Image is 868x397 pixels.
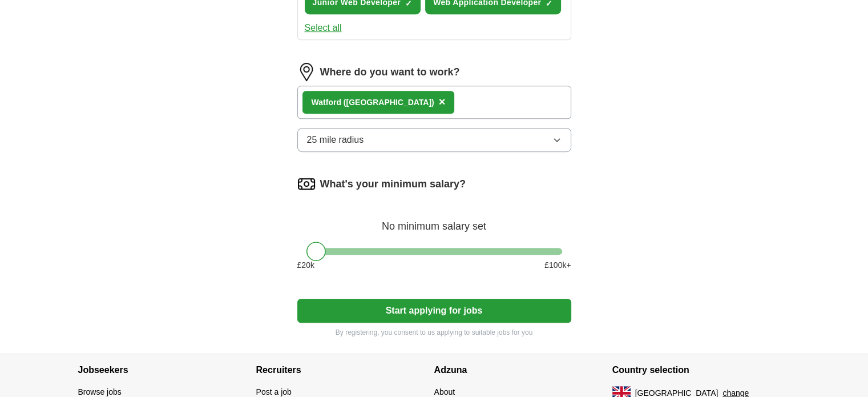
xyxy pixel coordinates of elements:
[434,387,455,396] a: About
[297,175,316,193] img: salary.png
[544,259,571,271] span: £ 100 k+
[297,299,571,323] button: Start applying for jobs
[439,94,446,111] button: ×
[307,133,364,147] span: 25 mile radius
[297,128,571,152] button: 25 mile radius
[612,354,790,386] h4: Country selection
[297,259,314,271] span: £ 20 k
[320,65,460,80] label: Where do you want to work?
[297,327,571,338] p: By registering, you consent to us applying to suitable jobs for you
[297,207,571,234] div: No minimum salary set
[78,387,122,396] a: Browse jobs
[320,177,466,192] label: What's your minimum salary?
[305,21,342,35] button: Select all
[344,98,434,107] span: ([GEOGRAPHIC_DATA])
[312,98,341,107] strong: Watford
[297,63,316,81] img: location.png
[256,387,292,396] a: Post a job
[439,95,446,108] span: ×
